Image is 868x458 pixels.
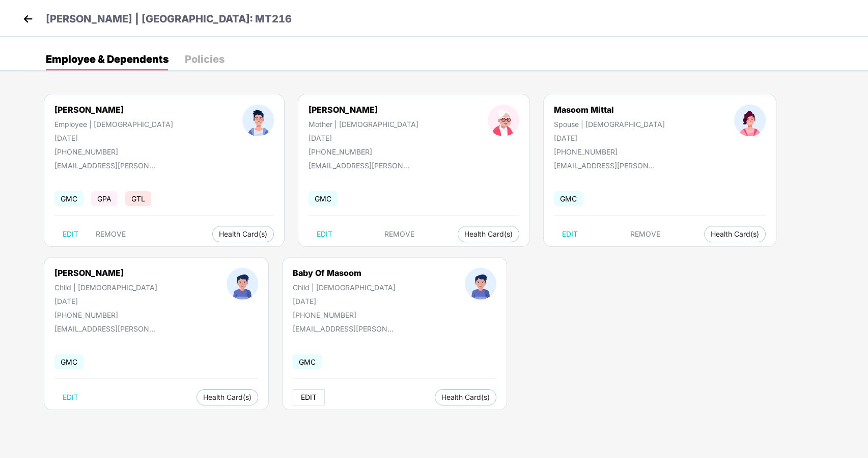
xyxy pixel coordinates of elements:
[54,191,83,206] span: GMC
[554,161,656,170] div: [EMAIL_ADDRESS][PERSON_NAME][DOMAIN_NAME]
[54,283,157,292] div: Child | [DEMOGRAPHIC_DATA]
[622,226,668,242] button: REMOVE
[293,311,396,319] div: [PHONE_NUMBER]
[293,389,325,405] button: EDIT
[465,268,496,299] img: profileImage
[125,191,151,206] span: GTL
[54,297,157,306] div: [DATE]
[46,11,292,27] p: [PERSON_NAME] | [GEOGRAPHIC_DATA]: MT216
[293,354,322,369] span: GMC
[309,191,338,206] span: GMC
[293,297,396,306] div: [DATE]
[54,324,156,333] div: [EMAIL_ADDRESS][PERSON_NAME][DOMAIN_NAME]
[317,230,332,238] span: EDIT
[562,230,578,238] span: EDIT
[554,105,665,115] div: Masoom Mittal
[630,230,660,238] span: REMOVE
[63,230,78,238] span: EDIT
[91,191,118,206] span: GPA
[54,147,173,156] div: [PHONE_NUMBER]
[554,120,665,129] div: Spouse | [DEMOGRAPHIC_DATA]
[20,11,36,27] img: back
[63,393,78,401] span: EDIT
[197,389,258,405] button: Health Card(s)
[293,324,395,333] div: [EMAIL_ADDRESS][PERSON_NAME][DOMAIN_NAME]
[309,226,341,242] button: EDIT
[54,389,87,405] button: EDIT
[54,268,157,278] div: [PERSON_NAME]
[435,389,496,405] button: Health Card(s)
[54,161,156,170] div: [EMAIL_ADDRESS][PERSON_NAME][DOMAIN_NAME]
[219,232,267,237] span: Health Card(s)
[554,226,586,242] button: EDIT
[46,54,169,64] div: Employee & Dependents
[293,268,396,278] div: Baby Of Masoom
[54,311,157,319] div: [PHONE_NUMBER]
[203,395,251,400] span: Health Card(s)
[309,120,418,129] div: Mother | [DEMOGRAPHIC_DATA]
[212,226,274,242] button: Health Card(s)
[309,161,410,170] div: [EMAIL_ADDRESS][PERSON_NAME][DOMAIN_NAME]
[301,393,317,401] span: EDIT
[185,54,225,64] div: Policies
[309,134,418,142] div: [DATE]
[242,105,274,136] img: profileImage
[554,147,665,156] div: [PHONE_NUMBER]
[96,230,126,238] span: REMOVE
[458,226,519,242] button: Health Card(s)
[464,232,513,237] span: Health Card(s)
[554,134,665,142] div: [DATE]
[309,147,418,156] div: [PHONE_NUMBER]
[384,230,414,238] span: REMOVE
[227,268,258,299] img: profileImage
[554,191,583,206] span: GMC
[309,105,418,115] div: [PERSON_NAME]
[734,105,766,136] img: profileImage
[293,283,396,292] div: Child | [DEMOGRAPHIC_DATA]
[88,226,134,242] button: REMOVE
[441,395,490,400] span: Health Card(s)
[711,232,759,237] span: Health Card(s)
[376,226,423,242] button: REMOVE
[488,105,519,136] img: profileImage
[54,354,83,369] span: GMC
[54,226,87,242] button: EDIT
[54,134,173,142] div: [DATE]
[704,226,766,242] button: Health Card(s)
[54,105,173,115] div: [PERSON_NAME]
[54,120,173,129] div: Employee | [DEMOGRAPHIC_DATA]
